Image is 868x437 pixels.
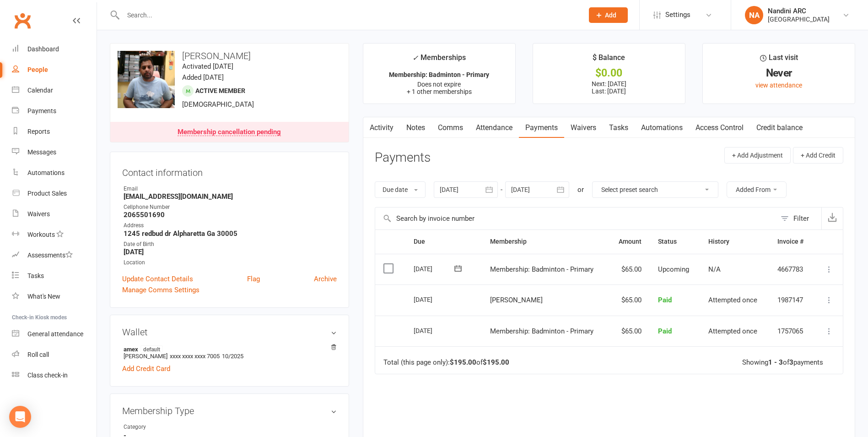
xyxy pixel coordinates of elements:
[12,60,97,80] a: People
[483,358,509,366] strong: $195.00
[122,327,337,337] h3: Wallet
[608,316,650,347] td: $65.00
[482,230,608,253] th: Membership
[789,358,793,366] strong: 3
[195,87,245,94] span: Active member
[27,210,50,218] div: Waivers
[375,181,426,198] button: Due date
[769,230,814,253] th: Invoice #
[170,353,220,360] span: xxxx xxxx xxxx 7005
[122,363,170,374] a: Add Credit Card
[541,68,677,78] div: $0.00
[769,284,814,316] td: 1987147
[407,88,472,95] span: + 1 other memberships
[27,107,56,115] div: Payments
[122,164,337,178] h3: Contact information
[118,51,341,61] h3: [PERSON_NAME]
[608,230,650,253] th: Amount
[745,6,763,24] div: NA
[768,15,830,23] div: [GEOGRAPHIC_DATA]
[314,273,337,284] a: Archive
[247,273,260,284] a: Flag
[124,248,337,256] strong: [DATE]
[760,52,798,68] div: Last visit
[27,251,73,259] div: Assessments
[27,371,68,379] div: Class check-in
[519,117,564,138] a: Payments
[12,80,97,101] a: Calendar
[769,316,814,347] td: 1757065
[383,359,509,366] div: Total (this page only): of
[414,262,456,276] div: [DATE]
[124,240,337,249] div: Date of Birth
[124,423,199,432] div: Category
[608,284,650,316] td: $65.00
[793,213,809,224] div: Filter
[27,190,67,197] div: Product Sales
[122,344,337,361] li: [PERSON_NAME]
[603,117,635,138] a: Tasks
[122,284,199,295] a: Manage Comms Settings
[375,208,776,229] input: Search by invoice number
[27,128,50,135] div: Reports
[727,181,787,198] button: Added From
[412,52,466,69] div: Memberships
[768,358,783,366] strong: 1 - 3
[27,293,60,300] div: What's New
[124,229,337,238] strong: 1245 redbud dr Alpharetta Ga 30005
[12,224,97,245] a: Workouts
[431,117,469,138] a: Comms
[689,117,750,138] a: Access Control
[12,183,97,204] a: Product Sales
[182,100,254,109] span: [DEMOGRAPHIC_DATA]
[182,62,233,71] time: Activated [DATE]
[665,5,690,25] span: Settings
[793,147,843,164] button: + Add Credit
[414,292,456,306] div: [DATE]
[27,87,53,94] div: Calendar
[9,406,31,428] div: Open Intercom Messenger
[122,406,337,416] h3: Membership Type
[118,51,175,108] img: image1693605570.png
[469,117,519,138] a: Attendance
[541,80,677,95] p: Next: [DATE] Last: [DATE]
[605,11,616,19] span: Add
[724,147,791,164] button: + Add Adjustment
[27,66,48,73] div: People
[11,9,34,32] a: Clubworx
[700,230,769,253] th: History
[222,353,243,360] span: 10/2025
[124,221,337,230] div: Address
[27,272,44,279] div: Tasks
[12,324,97,344] a: General attendance kiosk mode
[12,365,97,386] a: Class kiosk mode
[650,230,700,253] th: Status
[768,7,830,15] div: Nandini ARC
[593,52,625,68] div: $ Balance
[124,203,337,212] div: Cellphone Number
[122,273,193,284] a: Update Contact Details
[178,129,281,136] div: Membership cancellation pending
[769,254,814,285] td: 4667783
[711,68,846,78] div: Never
[776,208,821,229] button: Filter
[12,344,97,365] a: Roll call
[414,323,456,338] div: [DATE]
[412,54,418,62] i: ✓
[658,265,689,273] span: Upcoming
[708,296,757,304] span: Attempted once
[742,359,823,366] div: Showing of payments
[755,82,802,89] a: view attendance
[27,169,65,176] div: Automations
[182,73,224,82] time: Added [DATE]
[124,211,337,219] strong: 2065501690
[635,117,689,138] a: Automations
[363,117,400,138] a: Activity
[12,39,97,60] a: Dashboard
[124,192,337,201] strong: [EMAIL_ADDRESS][DOMAIN_NAME]
[577,184,584,195] div: or
[400,117,431,138] a: Notes
[658,327,672,335] span: Paid
[12,286,97,307] a: What's New
[708,327,757,335] span: Attempted once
